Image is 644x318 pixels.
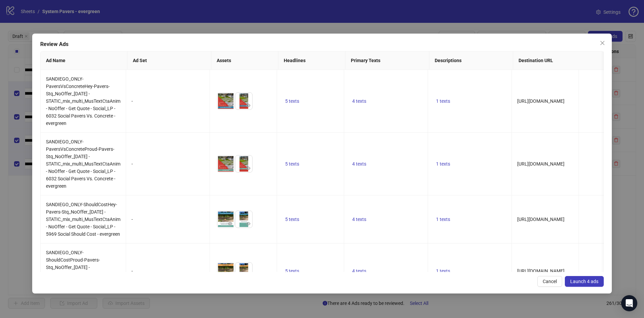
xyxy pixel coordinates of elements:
button: Launch 4 ads [565,276,604,287]
span: [URL][DOMAIN_NAME] [517,217,565,222]
button: 5 texts [282,160,302,168]
span: 1 texts [436,217,450,222]
img: Asset 2 [235,155,252,172]
span: eye [246,221,251,226]
button: 4 texts [350,267,369,275]
span: 1 texts [436,98,450,104]
span: SANDIEGO_ONLY-ShouldCostHey-Pavers-Stq_NoOffer_[DATE] - STATIC_mix_multi_MusTextCtaAnim - NoOffer... [46,202,120,237]
button: 4 texts [350,97,369,105]
button: 1 texts [433,215,453,223]
div: - [131,216,204,223]
div: Review Ads [40,40,604,48]
span: SANDIEGO_ONLY-ShouldCostProud-Pavers-Stq_NoOffer_[DATE] - STATIC_mix_multi_MusTextCtaAnim - NoOff... [46,250,120,292]
div: - [131,97,204,105]
th: Assets [211,51,278,70]
button: 1 texts [433,160,453,168]
span: 4 texts [352,161,366,167]
th: Ad Set [127,51,211,70]
button: 5 texts [282,97,302,105]
img: Asset 2 [235,93,252,109]
button: 5 texts [282,215,302,223]
span: SANDIEGO_ONLY-PaversVsConcreteHey-Pavers-Stq_NoOffer_[DATE] - STATIC_mix_multi_MusTextCtaAnim - N... [46,76,120,126]
th: Ad Name [41,51,127,70]
img: Asset 2 [235,211,252,228]
th: Destination URL [513,51,635,70]
button: Cancel [537,276,562,287]
span: eye [246,166,251,171]
img: Asset 2 [235,263,252,279]
span: Launch 4 ads [570,279,598,284]
span: 1 texts [436,161,450,167]
button: Preview [244,164,252,172]
span: [URL][DOMAIN_NAME] [517,268,565,274]
button: 4 texts [350,160,369,168]
span: eye [246,103,251,108]
span: SANDIEGO_ONLY-PaversVsConcreteProud-Pavers-Stq_NoOffer_[DATE] - STATIC_mix_multi_MusTextCtaAnim -... [46,139,120,189]
button: Preview [226,220,234,228]
button: Preview [244,220,252,228]
th: Descriptions [429,51,513,70]
span: close [600,40,605,46]
span: 5 texts [285,268,299,274]
button: Preview [226,271,234,279]
span: 4 texts [352,268,366,274]
th: Primary Texts [345,51,429,70]
button: Preview [226,101,234,109]
span: 5 texts [285,98,299,104]
span: 5 texts [285,161,299,167]
button: Close [597,38,608,48]
img: Asset 1 [217,263,234,279]
span: 4 texts [352,98,366,104]
span: [URL][DOMAIN_NAME] [517,98,565,104]
div: - [131,160,204,168]
span: 5 texts [285,217,299,222]
button: Preview [226,164,234,172]
button: 4 texts [350,215,369,223]
span: 1 texts [436,268,450,274]
button: Preview [244,101,252,109]
img: Asset 1 [217,93,234,109]
span: eye [228,103,232,108]
div: - [131,267,204,275]
button: 1 texts [433,267,453,275]
span: eye [228,221,232,226]
img: Asset 1 [217,155,234,172]
button: 1 texts [433,97,453,105]
div: Open Intercom Messenger [621,295,637,311]
button: 5 texts [282,267,302,275]
button: Preview [244,271,252,279]
th: Headlines [278,51,345,70]
span: [URL][DOMAIN_NAME] [517,161,565,167]
span: 4 texts [352,217,366,222]
img: Asset 1 [217,211,234,228]
span: eye [228,166,232,171]
span: Cancel [543,279,557,284]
